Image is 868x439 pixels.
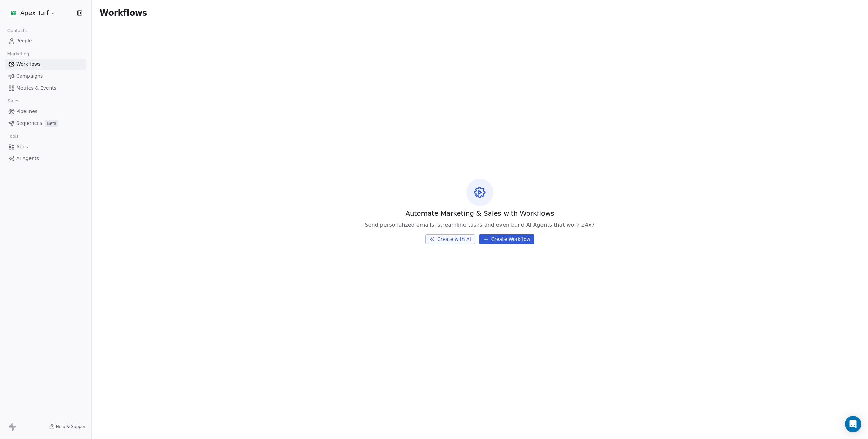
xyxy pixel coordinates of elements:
[16,61,41,68] span: Workflows
[4,25,30,36] span: Contacts
[16,120,42,127] span: Sequences
[5,141,86,152] a: Apps
[5,118,86,129] a: SequencesBeta
[425,234,475,244] button: Create with AI
[5,82,86,94] a: Metrics & Events
[9,9,18,17] img: cropped-apexstack-1.png
[20,8,49,17] span: Apex Turf
[16,108,37,115] span: Pipelines
[5,35,86,46] a: People
[5,131,21,141] span: Tools
[45,120,58,127] span: Beta
[845,416,861,432] div: Open Intercom Messenger
[16,84,56,92] span: Metrics & Events
[5,59,86,70] a: Workflows
[49,424,87,430] a: Help & Support
[4,49,32,59] span: Marketing
[16,143,28,150] span: Apps
[16,155,39,162] span: AI Agents
[5,96,22,106] span: Sales
[405,209,554,218] span: Automate Marketing & Sales with Workflows
[16,37,32,44] span: People
[479,234,534,244] button: Create Workflow
[16,73,43,80] span: Campaigns
[100,8,147,18] span: Workflows
[8,7,57,19] button: Apex Turf
[5,71,86,82] a: Campaigns
[5,153,86,164] a: AI Agents
[56,424,87,430] span: Help & Support
[364,221,595,229] span: Send personalized emails, streamline tasks and even build AI Agents that work 24x7
[5,106,86,117] a: Pipelines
